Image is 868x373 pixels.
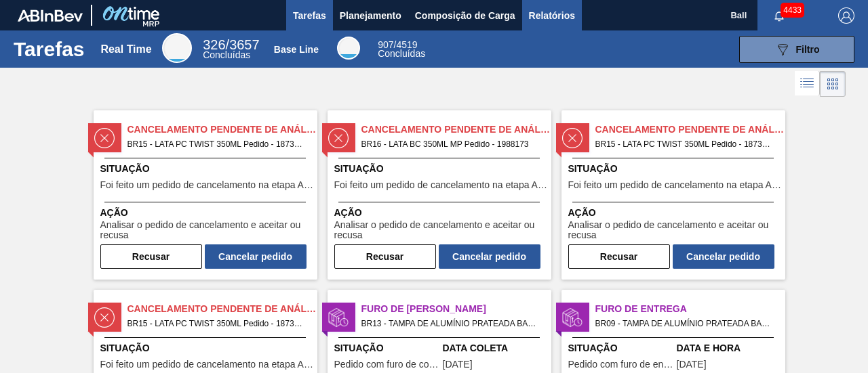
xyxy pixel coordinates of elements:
span: Foi feito um pedido de cancelamento na etapa Aguardando Faturamento [100,359,314,370]
button: Recusar [334,244,436,269]
span: Composição de Carga [415,7,515,24]
span: Ação [334,206,548,220]
span: BR15 - LATA PC TWIST 350ML Pedido - 1873066 [127,316,307,331]
div: Completar tarefa: 29960209 [334,242,540,269]
span: Situação [100,162,314,176]
span: Situação [334,162,548,176]
img: status [94,307,115,328]
span: BR13 - TAMPA DE ALUMÍNIO PRATEADA BALL CDL Pedido - 2011028 [361,316,540,331]
font: 4433 [783,5,802,15]
div: Real Time [100,43,151,56]
span: Analisar o pedido de cancelamento e aceitar ou recusa [568,220,782,241]
img: status [562,128,583,148]
span: Data Coleta [443,341,548,355]
span: Concluídas [378,48,425,59]
span: Planejamento [340,7,401,24]
span: Filtro [796,44,820,55]
img: status [328,128,349,148]
span: Foi feito um pedido de cancelamento na etapa Aguardando Faturamento [100,180,314,190]
div: Completar tarefa: 29960208 [100,242,307,269]
div: Base Line [274,44,319,55]
button: Filtro [739,36,854,63]
span: / 4519 [378,39,417,50]
span: BR09 - TAMPA DE ALUMÍNIO PRATEADA BALL CDL Pedido - 1948936 [595,316,774,331]
span: BR15 - LATA PC TWIST 350ML Pedido - 1873064 [595,137,774,152]
span: Cancelamento Pendente de Análise [127,123,317,137]
span: 02/09/2025, [677,359,707,370]
div: Base Line [337,37,360,60]
span: Pedido com furo de entrega [568,359,673,370]
span: Situação [568,162,782,176]
img: status [328,307,349,328]
span: Furo de Coleta [361,302,551,316]
span: Data e Hora [677,341,782,355]
button: Recusar [568,244,670,269]
span: 907 [378,39,393,50]
span: Ação [100,206,314,220]
span: Analisar o pedido de cancelamento e aceitar ou recusa [334,220,548,241]
span: Pedido com furo de coleta [334,359,439,370]
img: status [562,307,583,328]
img: status [94,128,115,148]
button: Notificações [757,6,801,25]
span: Tarefas [293,7,326,24]
span: 21/08/2025 [443,359,473,370]
span: Cancelamento Pendente de Análise [361,123,551,137]
span: 326 [203,37,225,52]
div: Real Time [203,39,259,60]
button: Cancelar pedido [439,244,540,269]
span: Concluídas [203,49,250,60]
button: Cancelar pedido [673,244,774,269]
span: Relatórios [529,7,575,24]
span: BR16 - LATA BC 350ML MP Pedido - 1988173 [361,137,540,152]
span: Situação [568,341,673,355]
img: Logout [838,7,854,24]
span: / 3657 [203,37,259,52]
span: Foi feito um pedido de cancelamento na etapa Aguardando Faturamento [568,180,782,190]
span: Furo de Entrega [595,302,785,316]
div: Visão em Cards [820,71,846,97]
img: TNhmsLtSVTkK8tSr43FrP2fwEKptu5GPRR3wAAAABJRU5ErkJggg== [18,9,83,22]
span: Foi feito um pedido de cancelamento na etapa Aguardando Faturamento [334,180,548,190]
span: Situação [100,341,314,355]
span: Ação [568,206,782,220]
div: Base Line [378,41,425,58]
span: Cancelamento Pendente de Análise [595,123,785,137]
span: BR15 - LATA PC TWIST 350ML Pedido - 1873065 [127,137,307,152]
button: Recusar [100,244,202,269]
div: Real Time [162,33,192,63]
span: Cancelamento Pendente de Análise [127,302,317,316]
span: Analisar o pedido de cancelamento e aceitar ou recusa [100,220,314,241]
div: Completar tarefa: 29960254 [568,242,774,269]
h1: Tarefas [14,41,85,57]
div: Visão em Lista [795,71,820,97]
button: Cancelar pedido [205,244,307,269]
span: Situação [334,341,439,355]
